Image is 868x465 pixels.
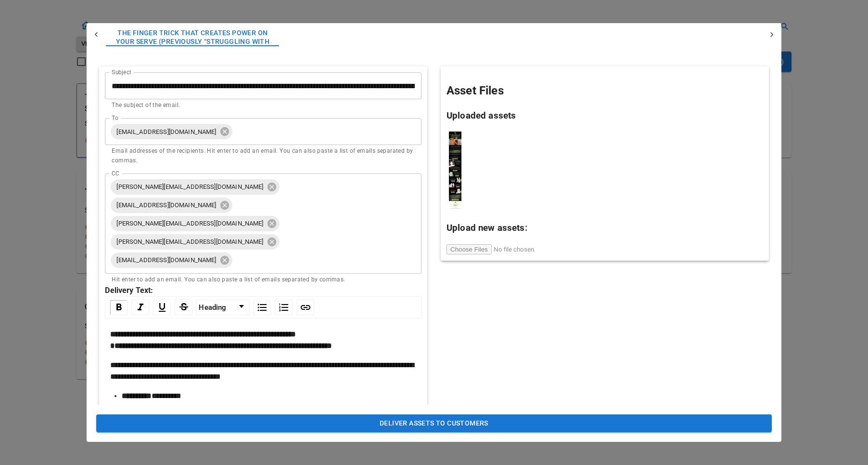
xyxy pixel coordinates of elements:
[96,414,771,432] button: Deliver Assets To Customers
[275,300,293,315] div: Ordered
[196,300,250,315] div: rdw-dropdown
[105,296,421,319] div: rdw-toolbar
[112,275,415,285] p: Hit enter to add an email. You can also paste a list of emails separated by commas.
[196,300,249,315] a: Block Type
[111,218,269,229] span: [PERSON_NAME][EMAIL_ADDRESS][DOMAIN_NAME]
[194,300,251,315] div: rdw-block-control
[253,300,271,315] div: Unordered
[153,300,171,315] div: Underline
[111,179,279,195] div: [PERSON_NAME][EMAIL_ADDRESS][DOMAIN_NAME]
[447,82,763,99] h2: Asset Files
[112,169,119,177] label: CC
[294,300,316,315] div: rdw-link-control
[108,300,194,315] div: rdw-inline-control
[105,286,153,295] strong: Delivery Text:
[111,181,269,192] span: [PERSON_NAME][EMAIL_ADDRESS][DOMAIN_NAME]
[111,252,232,268] div: [EMAIL_ADDRESS][DOMAIN_NAME]
[110,300,128,315] div: Bold
[112,101,415,110] p: The subject of the email.
[111,126,222,137] span: [EMAIL_ADDRESS][DOMAIN_NAME]
[111,124,232,139] div: [EMAIL_ADDRESS][DOMAIN_NAME]
[131,300,149,315] div: Italic
[111,254,222,266] span: [EMAIL_ADDRESS][DOMAIN_NAME]
[112,114,118,122] label: To
[111,234,279,250] div: [PERSON_NAME][EMAIL_ADDRESS][DOMAIN_NAME]
[449,132,461,209] img: Asset file
[175,300,192,315] div: Strikethrough
[112,146,415,166] p: Email addresses of the recipients. Hit enter to add an email. You can also paste a list of emails...
[296,300,314,315] div: Link
[447,221,763,235] h3: Upload new assets:
[106,23,279,68] button: The Finger Trick That Creates Power on Your Serve (previously “Struggling With Your Serve?" > Upd...
[111,198,232,213] div: [EMAIL_ADDRESS][DOMAIN_NAME]
[447,109,763,122] h3: Uploaded assets
[111,236,269,247] span: [PERSON_NAME][EMAIL_ADDRESS][DOMAIN_NAME]
[112,68,131,76] label: Subject
[111,199,222,211] span: [EMAIL_ADDRESS][DOMAIN_NAME]
[251,300,294,315] div: rdw-list-control
[111,216,279,231] div: [PERSON_NAME][EMAIL_ADDRESS][DOMAIN_NAME]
